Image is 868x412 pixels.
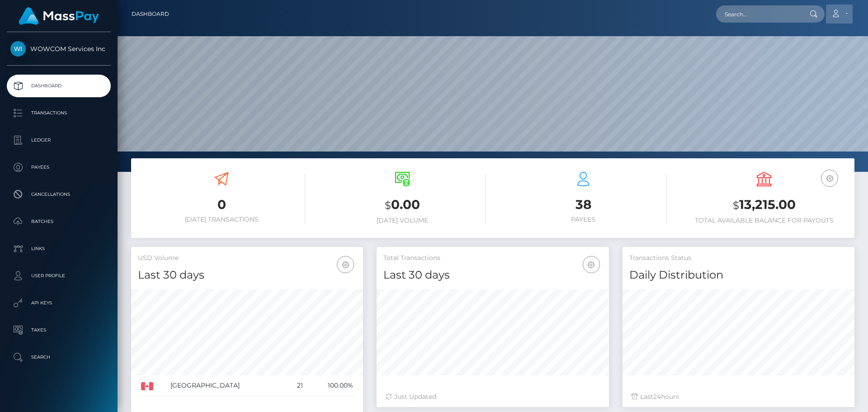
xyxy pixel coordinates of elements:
[386,392,599,402] div: Just Updated
[167,375,287,396] td: [GEOGRAPHIC_DATA]
[10,188,107,201] p: Cancellations
[7,265,111,287] a: User Profile
[19,7,99,25] img: MassPay Logo
[10,41,26,57] img: WOWCOM Services Inc
[385,199,391,212] small: $
[629,267,848,283] h4: Daily Distribution
[138,216,305,223] h6: [DATE] Transactions
[7,75,111,97] a: Dashboard
[7,346,111,369] a: Search
[306,375,356,396] td: 100.00%
[680,217,848,224] h6: Total Available Balance for Payouts
[138,254,356,263] h5: USD Volume
[7,129,111,152] a: Ledger
[7,45,111,53] span: WOWCOM Services Inc
[7,156,111,179] a: Payees
[7,292,111,314] a: API Keys
[500,216,667,223] h6: Payees
[7,210,111,233] a: Batches
[7,319,111,341] a: Taxes
[10,133,107,147] p: Ledger
[10,269,107,283] p: User Profile
[10,350,107,364] p: Search
[138,267,356,283] h4: Last 30 days
[10,79,107,93] p: Dashboard
[733,199,739,212] small: $
[132,5,169,24] a: Dashboard
[287,375,307,396] td: 21
[10,106,107,120] p: Transactions
[632,392,845,402] div: Last hours
[716,5,801,23] input: Search...
[319,217,486,224] h6: [DATE] Volume
[138,196,305,213] h3: 0
[500,196,667,213] h3: 38
[10,296,107,310] p: API Keys
[7,183,111,206] a: Cancellations
[10,215,107,228] p: Batches
[383,254,602,263] h5: Total Transactions
[10,161,107,174] p: Payees
[629,254,848,263] h5: Transactions Status
[10,242,107,256] p: Links
[653,393,661,401] span: 24
[680,196,848,214] h3: 13,215.00
[319,196,486,214] h3: 0.00
[7,102,111,124] a: Transactions
[141,382,153,390] img: CA.png
[7,237,111,260] a: Links
[10,323,107,337] p: Taxes
[383,267,602,283] h4: Last 30 days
